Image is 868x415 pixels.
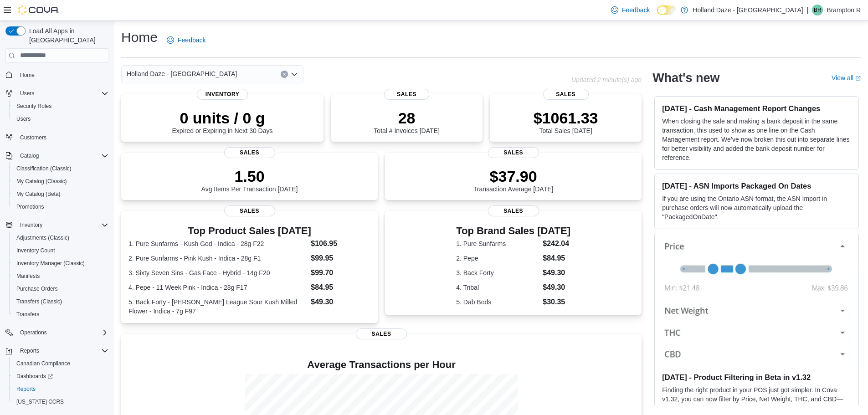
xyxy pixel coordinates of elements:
p: When closing the safe and making a bank deposit in the same transaction, this used to show as one... [662,117,851,162]
span: Transfers (Classic) [13,296,108,307]
span: Inventory Count [16,247,55,254]
a: My Catalog (Classic) [13,176,71,187]
button: My Catalog (Classic) [9,175,112,188]
a: Promotions [13,201,48,212]
a: Feedback [163,31,209,49]
span: Load All Apps in [GEOGRAPHIC_DATA] [26,26,108,45]
p: 0 units / 0 g [172,109,273,127]
h3: [DATE] - Product Filtering in Beta in v1.32 [662,373,851,382]
input: Dark Mode [657,5,676,15]
span: Customers [20,134,46,141]
span: Canadian Compliance [16,360,70,367]
div: Brampton R [812,5,823,15]
p: 1.50 [201,167,298,185]
button: Transfers (Classic) [9,295,112,308]
button: Customers [2,131,112,144]
p: Updated 2 minute(s) ago [571,76,642,83]
a: Inventory Manager (Classic) [13,258,88,269]
button: Purchase Orders [9,282,112,295]
button: Classification (Classic) [9,162,112,175]
button: Canadian Compliance [9,357,112,370]
span: Dashboards [16,373,53,380]
span: Security Roles [16,102,51,110]
span: Promotions [13,201,108,212]
button: Inventory Count [9,244,112,257]
span: Operations [20,329,47,336]
span: Transfers (Classic) [16,298,62,305]
span: Transfers [16,311,39,318]
a: Transfers (Classic) [13,296,66,307]
a: Manifests [13,271,43,282]
p: | [807,5,809,15]
span: Feedback [178,36,205,45]
a: Adjustments (Classic) [13,232,73,243]
dt: 1. Pure Sunfarms - Kush God - Indica - 28g F22 [128,239,307,248]
span: Sales [543,89,589,100]
span: Inventory [16,220,108,231]
span: My Catalog (Classic) [16,178,67,185]
h2: What's new [652,71,719,85]
span: Users [16,115,31,123]
dd: $242.04 [543,238,570,249]
span: My Catalog (Beta) [13,189,108,200]
span: Inventory [197,89,248,100]
dt: 2. Pure Sunfarms - Pink Kush - Indica - 28g F1 [128,254,307,263]
span: Catalog [16,150,108,161]
span: Purchase Orders [16,285,58,292]
h3: [DATE] - ASN Imports Packaged On Dates [662,181,851,190]
dt: 3. Sixty Seven Sins - Gas Face - Hybrid - 14g F20 [128,268,307,277]
button: Adjustments (Classic) [9,231,112,244]
button: Inventory [16,220,46,231]
button: Manifests [9,270,112,282]
span: Reports [16,345,108,356]
span: Canadian Compliance [13,358,108,369]
span: Sales [224,205,275,216]
dd: $106.95 [311,238,370,249]
div: Expired or Expiring in Next 30 Days [172,109,273,134]
button: Reports [2,344,112,357]
p: $37.90 [473,167,554,185]
span: Dashboards [13,371,108,382]
a: Classification (Classic) [13,163,75,174]
div: Total Sales [DATE] [534,109,598,134]
dd: $49.30 [311,297,370,307]
a: [US_STATE] CCRS [13,396,67,407]
p: Holland Daze - [GEOGRAPHIC_DATA] [693,5,803,15]
h3: Top Brand Sales [DATE] [456,225,570,236]
span: Adjustments (Classic) [16,234,69,241]
dt: 4. Tribal [456,283,539,292]
span: Customers [16,132,108,143]
button: Clear input [281,71,288,78]
dt: 5. Back Forty - [PERSON_NAME] League Sour Kush Milled Flower - Indica - 7g F97 [128,297,307,316]
dt: 2. Pepe [456,254,539,263]
span: Inventory [20,221,42,229]
a: Feedback [607,1,653,19]
span: Sales [356,328,407,339]
button: My Catalog (Beta) [9,188,112,200]
span: Inventory Manager (Classic) [16,260,85,267]
span: Security Roles [13,101,108,112]
span: Sales [384,89,430,100]
a: Reports [13,384,39,395]
a: Transfers [13,309,43,320]
dd: $30.35 [543,297,570,307]
span: BR [814,5,822,15]
dd: $49.30 [543,282,570,293]
dd: $99.95 [311,253,370,264]
a: View allExternal link [832,74,861,82]
button: Home [2,68,112,82]
h3: Top Product Sales [DATE] [128,225,370,236]
button: Catalog [16,150,42,161]
button: [US_STATE] CCRS [9,395,112,408]
span: [US_STATE] CCRS [16,398,64,405]
div: Avg Items Per Transaction [DATE] [201,167,298,193]
dd: $84.95 [543,253,570,264]
span: Reports [16,385,36,393]
a: Dashboards [13,371,56,382]
dt: 3. Back Forty [456,268,539,277]
dd: $99.70 [311,267,370,278]
button: Inventory Manager (Classic) [9,257,112,270]
button: Inventory [2,219,112,231]
button: Operations [2,326,112,339]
